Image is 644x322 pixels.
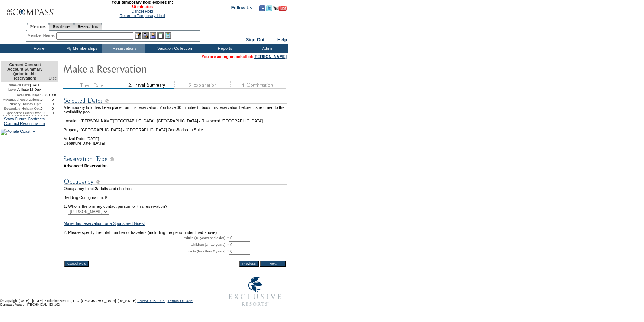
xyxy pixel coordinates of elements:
td: Reports [203,44,245,53]
span: Disc. [49,76,58,80]
a: Contract Reconciliation [4,121,45,126]
a: Reservations [74,23,102,30]
img: subTtlSelectedDates.gif [64,96,287,105]
a: Sign Out [246,37,264,42]
a: Follow us on Twitter [266,7,272,12]
img: Follow us on Twitter [266,5,272,11]
span: 30 minutes [58,4,226,9]
td: Primary Holiday Opt: [1,102,41,106]
td: 0 [48,97,58,102]
a: [PERSON_NAME] [254,54,287,59]
img: subTtlOccupancy.gif [64,177,287,186]
td: Advanced Reservations: [1,97,41,102]
input: Previous [239,261,259,267]
span: 2 [95,186,97,191]
a: Become our fan on Facebook [259,7,265,12]
td: Affiliate 15 Day [1,87,48,93]
a: Members [27,23,49,31]
img: step1_state3.gif [63,81,119,89]
a: Make this reservation for a Sponsored Guest [64,221,145,226]
td: 0 [41,102,48,106]
td: Advanced Reservation [64,164,287,168]
a: PRIVACY POLICY [137,299,165,303]
img: View [142,32,149,39]
td: 0 [48,106,58,111]
input: Cancel Hold [64,261,89,267]
img: Subscribe to our YouTube Channel [273,6,287,11]
img: b_calculator.gif [165,32,171,39]
img: Compass Home [6,1,55,17]
a: Return to Temporary Hold [120,13,165,18]
span: :: [270,37,273,42]
input: Next [260,261,286,267]
td: Children (2 - 17 years): * [64,241,229,248]
img: Make Reservation [63,61,212,76]
td: 0.00 [41,93,48,97]
td: Admin [245,44,288,53]
td: 2. Please specify the total number of travelers (including the person identified above) [64,230,287,235]
td: Occupancy Limit: adults and children. [64,186,287,191]
td: 99 [41,111,48,115]
a: TERMS OF USE [168,299,193,303]
td: Current Contract Account Summary (prior to this reservation) [1,61,48,82]
td: Location: [PERSON_NAME][GEOGRAPHIC_DATA], [GEOGRAPHIC_DATA] - Rosewood [GEOGRAPHIC_DATA] [64,114,287,123]
img: Exclusive Resorts [222,273,288,310]
a: Show Future Contracts [4,117,45,121]
td: Bedding Configuration: K [64,195,287,200]
td: Vacation Collection [145,44,203,53]
td: Arrival Date: [DATE] [64,132,287,141]
a: Help [277,37,287,42]
td: 1. Who is the primary contact person for this reservation? [64,200,287,209]
img: step4_state1.gif [230,81,286,89]
div: Member Name: [28,32,56,39]
img: step3_state1.gif [174,81,230,89]
img: subTtlResType.gif [64,154,287,164]
img: Kohala Coast, HI [1,129,37,135]
td: Secondary Holiday Opt: [1,106,41,111]
img: Impersonate [150,32,156,39]
td: 0 [41,97,48,102]
td: 0 [48,102,58,106]
td: Home [17,44,59,53]
a: Subscribe to our YouTube Channel [273,7,287,12]
a: Residences [49,23,74,30]
td: Available Days: [1,93,41,97]
td: 0.00 [48,93,58,97]
img: Reservations [157,32,164,39]
td: Departure Date: [DATE] [64,141,287,145]
td: A temporary hold has been placed on this reservation. You have 30 minutes to book this reservatio... [64,105,287,114]
a: Cancel Hold [131,9,153,13]
td: Sponsored Guest Res: [1,111,41,115]
td: My Memberships [59,44,102,53]
td: Infants (less than 2 years): * [64,248,229,255]
td: 0 [48,111,58,115]
span: Level: [8,87,17,92]
td: Property: [GEOGRAPHIC_DATA] - [GEOGRAPHIC_DATA] One-Bedroom Suite [64,123,287,132]
td: Reservations [102,44,145,53]
img: Become our fan on Facebook [259,5,265,11]
td: 0 [41,106,48,111]
td: Adults (18 years and older): * [64,235,229,241]
img: b_edit.gif [135,32,141,39]
td: [DATE] [1,82,48,87]
span: You are acting on behalf of: [202,54,287,59]
td: Follow Us :: [231,4,258,13]
span: Renewal Date: [7,83,30,87]
img: step2_state2.gif [119,81,174,89]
